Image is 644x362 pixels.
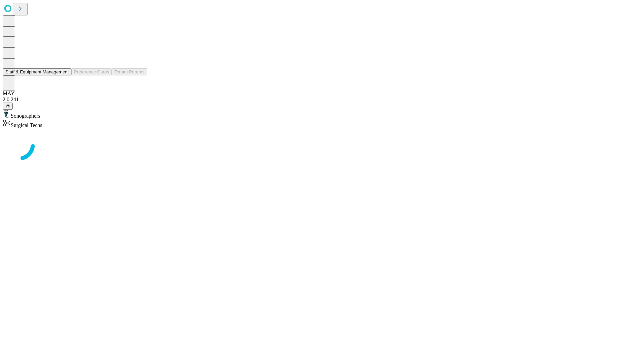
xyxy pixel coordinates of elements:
[3,110,641,119] div: Sonographers
[3,103,13,110] button: @
[112,68,147,75] button: Tenant Params
[3,97,641,103] div: 2.0.241
[5,104,10,109] span: @
[3,90,641,97] div: MAY
[71,68,112,75] button: Preference Cards
[3,68,71,75] button: Staff & Equipment Management
[3,119,641,128] div: Surgical Techs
